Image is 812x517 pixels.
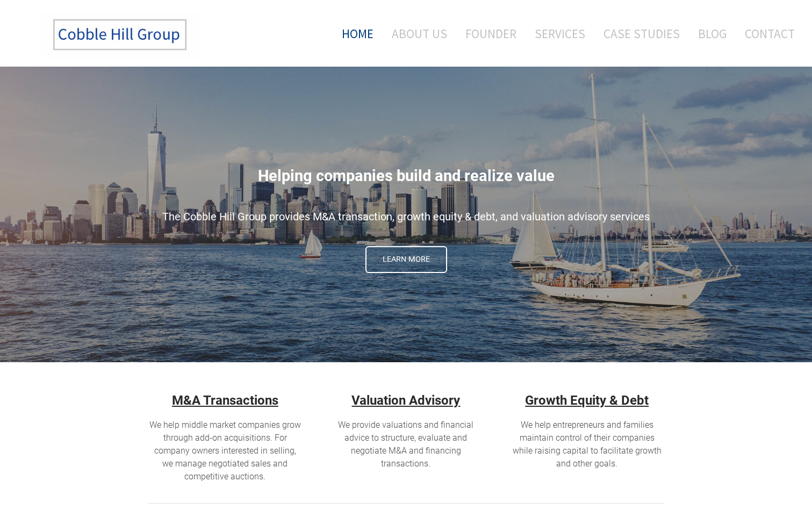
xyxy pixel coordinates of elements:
span: The Cobble Hill Group provides M&A transaction, growth equity & debt, and valuation advisory serv... [162,210,650,223]
a: Valuation Advisory [351,393,460,408]
a: Case Studies [595,11,688,56]
span: Learn More [367,247,446,272]
a: About Us [384,11,455,56]
u: M&A Transactions [172,393,278,408]
a: Services [527,11,593,56]
a: Blog [690,11,735,56]
a: Founder [457,11,524,56]
a: Home [326,11,382,56]
img: The Cobble Hill Group LLC [41,11,202,59]
a: Contact [737,11,795,56]
span: We help entrepreneurs and families maintain control of their companies while raising capital to f... [513,420,662,469]
span: We help middle market companies grow through add-on acquisitions. For company owners interested i... [149,420,301,482]
span: We provide valuations and financial advice to structure, evaluate and negotiate M&A and financing... [338,420,473,469]
span: Helping companies build and realize value [258,167,555,185]
a: Learn More [365,246,447,273]
strong: Growth Equity & Debt [525,393,649,408]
